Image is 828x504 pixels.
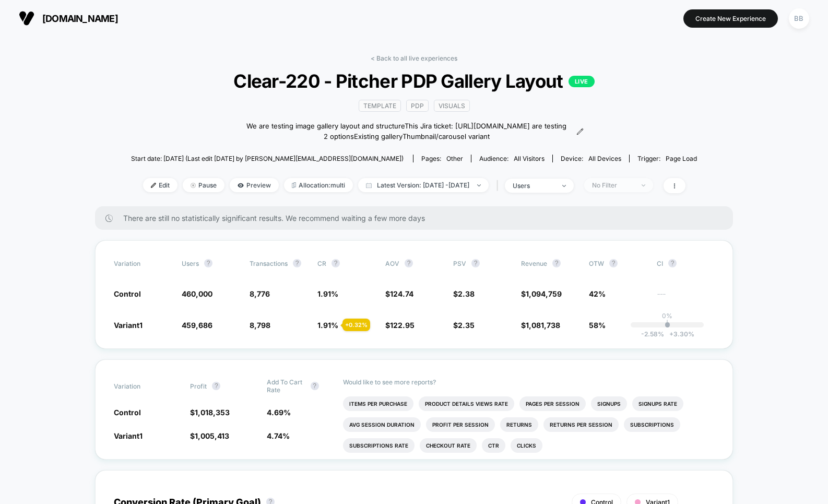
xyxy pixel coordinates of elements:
span: -2.58 % [641,330,664,338]
button: ? [668,259,677,267]
span: PDP [406,100,429,112]
button: ? [405,259,413,267]
div: Trigger: [637,155,697,162]
span: Edit [143,178,178,192]
button: ? [332,259,340,267]
span: 4.74 % [267,431,290,440]
span: 8,776 [250,289,270,298]
img: end [642,184,645,186]
span: Page Load [666,155,697,162]
div: Pages: [421,155,463,162]
span: There are still no statistically significant results. We recommend waiting a few more days [123,214,712,222]
li: Ctr [482,438,505,453]
li: Product Details Views Rate [419,396,514,411]
span: 2.38 [458,289,475,298]
span: CI [657,259,714,267]
span: 42% [589,289,606,298]
span: $ [190,408,230,417]
div: users [513,182,554,190]
span: $ [385,321,415,330]
span: 459,686 [182,321,212,330]
button: ? [293,259,301,267]
span: 8,798 [250,321,270,330]
button: ? [552,259,561,267]
p: 0% [662,312,672,320]
li: Returns [500,417,538,432]
span: Template [359,100,401,112]
div: No Filter [592,181,634,189]
span: 460,000 [182,289,212,298]
span: --- [657,291,714,299]
li: Signups [591,396,627,411]
li: Returns Per Session [543,417,619,432]
button: BB [786,8,812,29]
span: Latest Version: [DATE] - [DATE] [358,178,489,192]
li: Profit Per Session [426,417,495,432]
span: 4.69 % [267,408,291,417]
button: ? [609,259,618,267]
img: Visually logo [19,10,34,26]
li: Signups Rate [632,396,683,411]
span: users [182,260,199,267]
div: + 0.32 % [342,319,370,331]
span: Transactions [250,260,288,267]
button: ? [212,382,220,390]
span: 1,094,759 [526,289,562,298]
span: Control [114,408,141,417]
a: < Back to all live experiences [371,54,457,62]
span: OTW [589,259,646,267]
span: | [494,178,505,193]
span: Add To Cart Rate [267,378,305,394]
span: $ [453,289,475,298]
span: All Visitors [514,155,545,162]
span: Variation [114,378,171,394]
span: Control [114,289,141,298]
span: 2.35 [458,321,475,330]
img: rebalance [292,182,296,188]
span: Visuals [434,100,470,112]
span: all devices [588,155,621,162]
p: | [666,320,668,327]
span: $ [190,431,229,440]
span: Revenue [521,260,547,267]
img: end [477,184,481,186]
span: Variant1 [114,321,143,330]
span: Variation [114,259,171,267]
span: 1,005,413 [195,431,229,440]
span: Device: [552,155,629,162]
span: Start date: [DATE] (Last edit [DATE] by [PERSON_NAME][EMAIL_ADDRESS][DOMAIN_NAME]) [131,155,404,162]
img: end [191,183,196,188]
span: $ [453,321,475,330]
button: Create New Experience [683,9,778,28]
li: Subscriptions Rate [343,438,415,453]
span: 122.95 [390,321,415,330]
span: Allocation: multi [284,178,353,192]
p: Would like to see more reports? [343,378,714,386]
span: Clear-220 - Pitcher PDP Gallery Layout [159,70,668,92]
button: ? [311,382,319,390]
span: $ [385,289,413,298]
span: Pause [183,178,224,192]
span: 58% [589,321,606,330]
span: + [669,330,673,338]
span: 1,081,738 [526,321,560,330]
span: 3.30 % [664,330,694,338]
li: Items Per Purchase [343,396,413,411]
div: BB [789,8,809,29]
span: Preview [230,178,279,192]
img: end [562,185,566,187]
span: 124.74 [390,289,413,298]
img: edit [151,183,156,188]
span: CR [317,260,326,267]
button: ? [471,259,480,267]
span: [DOMAIN_NAME] [42,13,118,24]
span: PSV [453,260,466,267]
span: Variant1 [114,431,143,440]
span: AOV [385,260,399,267]
span: $ [521,321,560,330]
span: $ [521,289,562,298]
span: 1.91 % [317,321,338,330]
div: Audience: [479,155,545,162]
li: Pages Per Session [519,396,586,411]
li: Subscriptions [624,417,680,432]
